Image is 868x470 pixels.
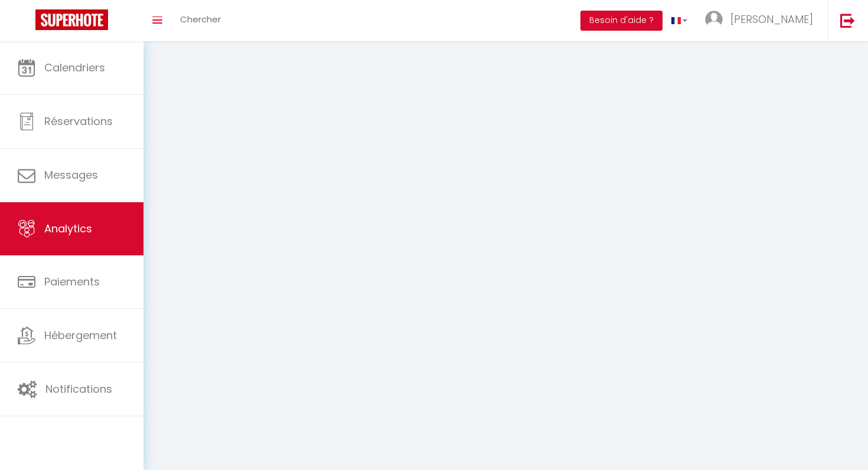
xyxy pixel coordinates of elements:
[580,11,663,31] button: Besoin d'aide ?
[44,221,92,236] span: Analytics
[44,167,98,182] span: Messages
[35,9,108,30] img: Super Booking
[180,13,221,25] span: Chercher
[44,274,100,289] span: Paiements
[840,13,855,28] img: logout
[730,12,813,27] span: [PERSON_NAME]
[818,417,859,461] iframe: Chat
[44,328,117,343] span: Hébergement
[9,5,45,40] button: Ouvrir le widget de chat LiveChat
[44,114,113,129] span: Réservations
[705,11,723,28] img: ...
[45,382,112,396] span: Notifications
[44,60,105,75] span: Calendriers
